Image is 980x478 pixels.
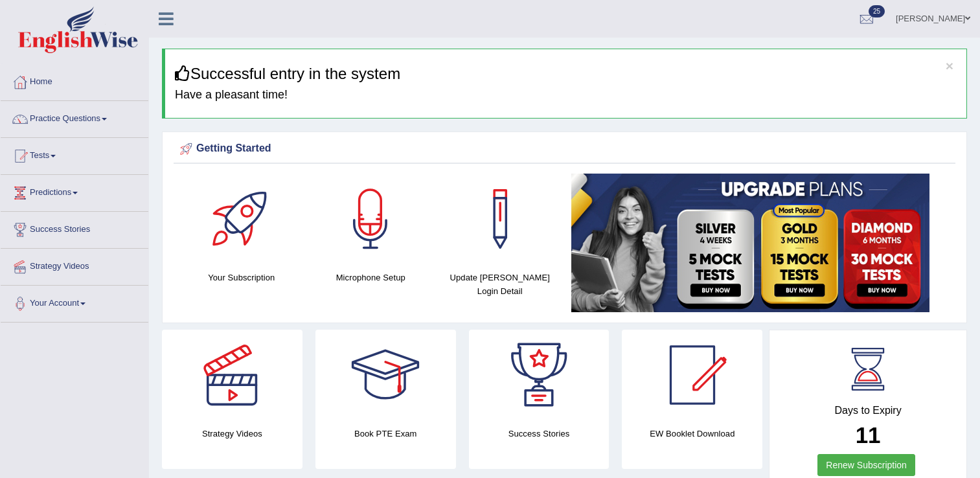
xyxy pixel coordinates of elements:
[1,286,148,318] a: Your Account
[1,64,148,97] a: Home
[622,427,762,440] h4: EW Booklet Download
[571,174,929,312] img: small5.jpg
[469,427,610,440] h4: Success Stories
[442,271,558,298] h4: Update [PERSON_NAME] Login Detail
[946,59,953,73] button: ×
[1,212,148,244] a: Success Stories
[175,65,957,82] h3: Successful entry in the system
[784,405,952,416] h4: Days to Expiry
[856,422,881,448] b: 11
[175,89,957,102] h4: Have a pleasant time!
[313,271,429,284] h4: Microphone Setup
[162,427,302,440] h4: Strategy Videos
[1,249,148,281] a: Strategy Videos
[315,427,456,440] h4: Book PTE Exam
[1,101,148,133] a: Practice Questions
[817,454,915,476] a: Renew Subscription
[1,175,148,207] a: Predictions
[1,138,148,170] a: Tests
[869,5,885,17] span: 25
[183,271,300,284] h4: Your Subscription
[177,139,952,159] div: Getting Started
